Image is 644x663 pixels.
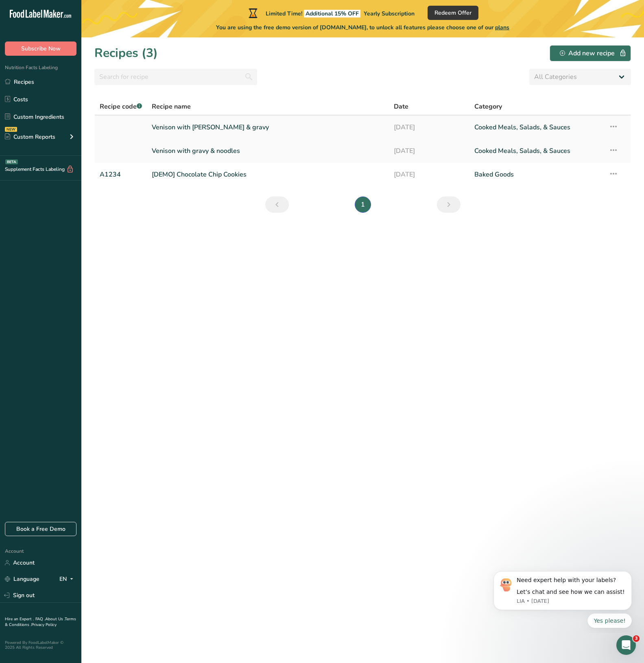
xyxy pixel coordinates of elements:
[474,119,599,136] a: Cooked Meals, Salads, & Sauces
[152,119,384,136] a: Venison with [PERSON_NAME] & gravy
[474,166,599,183] a: Baked Goods
[550,45,631,61] button: Add new recipe
[152,166,384,183] a: [DEMO] Chocolate Chip Cookies
[5,640,76,650] div: Powered By FoodLabelMaker © 2025 All Rights Reserved
[5,616,76,628] a: Terms & Conditions .
[5,41,76,56] button: Subscribe Now
[5,616,34,622] a: Hire an Expert .
[216,23,509,32] span: You are using the free demo version of [DOMAIN_NAME], to unlock all features please choose one of...
[474,102,502,111] span: Category
[152,102,191,111] span: Recipe name
[394,166,465,183] a: [DATE]
[434,9,472,17] span: Redeem Offer
[94,69,257,85] input: Search for recipe
[21,44,61,53] span: Subscribe Now
[394,119,465,136] a: [DATE]
[364,10,415,17] span: Yearly Subscription
[5,572,39,586] a: Language
[31,622,57,628] a: Privacy Policy
[394,102,408,111] span: Date
[152,142,384,159] a: Venison with gravy & noodles
[247,8,415,18] div: Limited Time!
[633,635,640,642] span: 3
[265,196,289,213] a: Previous page
[100,102,142,111] span: Recipe code
[560,48,621,58] div: Add new recipe
[5,159,18,164] div: BETA
[35,616,45,622] a: FAQ .
[5,127,17,132] div: NEW
[304,10,360,17] span: Additional 15% OFF
[5,133,55,141] div: Custom Reports
[59,574,76,584] div: EN
[437,196,461,213] a: Next page
[481,564,644,633] iframe: Intercom notifications message
[474,142,599,159] a: Cooked Meals, Salads, & Sauces
[100,166,142,183] a: A1234
[495,24,509,31] span: plans
[394,142,465,159] a: [DATE]
[428,6,478,20] button: Redeem Offer
[5,522,76,536] a: Book a Free Demo
[616,635,636,655] iframe: Intercom live chat
[94,44,158,62] h1: Recipes (3)
[45,616,65,622] a: About Us .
